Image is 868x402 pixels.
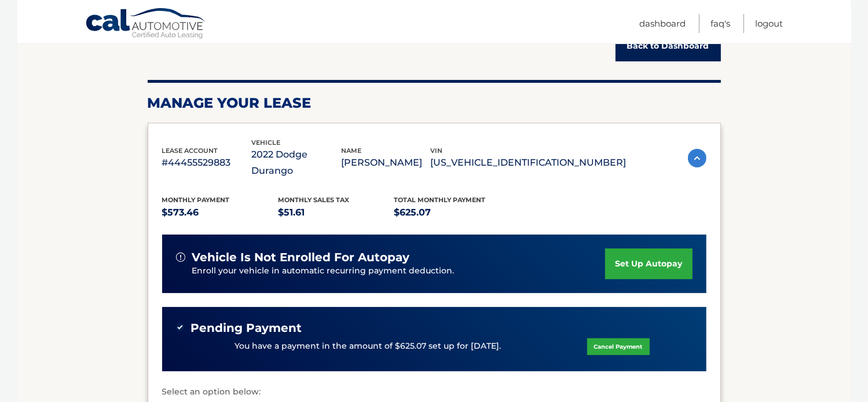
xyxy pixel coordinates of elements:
span: lease account [162,147,218,155]
p: $51.61 [278,204,394,221]
img: check-green.svg [176,323,184,331]
p: You have a payment in the amount of $625.07 set up for [DATE]. [235,340,501,353]
span: Total Monthly Payment [394,196,486,204]
a: Cancel Payment [587,338,650,355]
span: vehicle is not enrolled for autopay [192,250,410,265]
a: set up autopay [605,248,692,279]
p: [PERSON_NAME] [341,155,431,171]
p: Enroll your vehicle in automatic recurring payment deduction. [192,265,606,277]
p: $625.07 [394,204,511,221]
img: accordion-active.svg [688,149,706,167]
p: [US_VEHICLE_IDENTIFICATION_NUMBER] [431,155,627,171]
p: Select an option below: [162,385,706,399]
span: vehicle [251,138,280,147]
a: Dashboard [640,14,686,33]
p: 2022 Dodge Durango [251,147,341,179]
span: vin [431,147,443,155]
span: Monthly Payment [162,196,230,204]
span: Monthly sales Tax [278,196,349,204]
a: FAQ's [711,14,731,33]
a: Logout [756,14,783,33]
span: name [341,147,361,155]
h2: Manage Your Lease [148,94,721,112]
p: $573.46 [162,204,279,221]
p: #44455529883 [162,155,252,171]
span: Pending Payment [191,321,302,335]
a: Back to Dashboard [616,31,721,61]
a: Cal Automotive [85,8,207,41]
img: alert-white.svg [176,253,185,262]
